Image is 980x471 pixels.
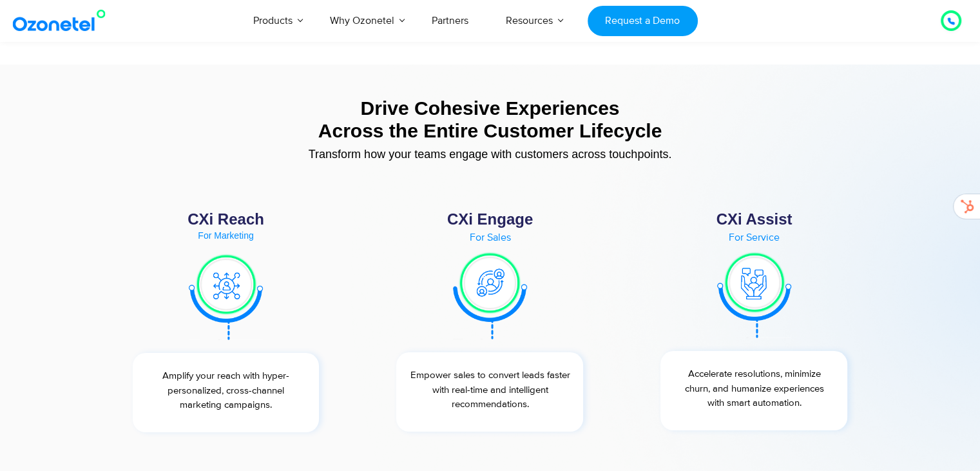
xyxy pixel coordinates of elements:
a: Request a Demo [588,6,698,36]
div: CXi Assist [648,212,860,227]
div: Transform how your teams engage with customers across touchpoints. [101,148,880,160]
p: Empower sales to convert leads faster with real-time and intelligent recommendations. [403,368,577,412]
div: Drive Cohesive Experiences Across the Entire Customer Lifecycle [101,97,880,142]
p: Amplify your reach with hyper-personalized, cross-channel marketing campaigns. [139,369,313,413]
div: For Marketing [120,231,332,240]
p: Accelerate resolutions, minimize churn, and humanize experiences with smart automation. [667,367,841,411]
div: For Sales [383,232,596,243]
div: CXi Reach [120,212,332,227]
div: For Service [648,232,860,243]
div: CXi Engage [383,212,596,227]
